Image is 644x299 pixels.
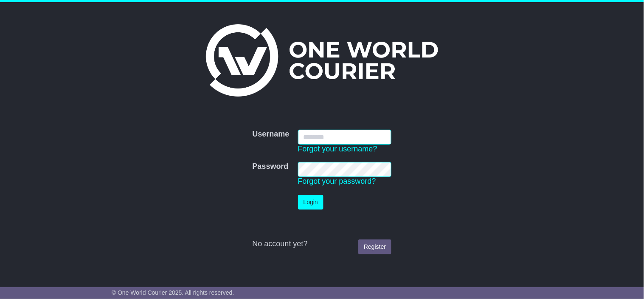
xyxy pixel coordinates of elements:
span: © One World Courier 2025. All rights reserved. [112,289,234,296]
a: Forgot your password? [298,177,376,185]
label: Username [253,130,290,139]
a: Forgot your username? [298,145,377,153]
label: Password [253,162,289,171]
button: Login [298,195,323,210]
img: One World [206,24,438,97]
a: Register [358,239,391,254]
div: No account yet? [253,239,392,249]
